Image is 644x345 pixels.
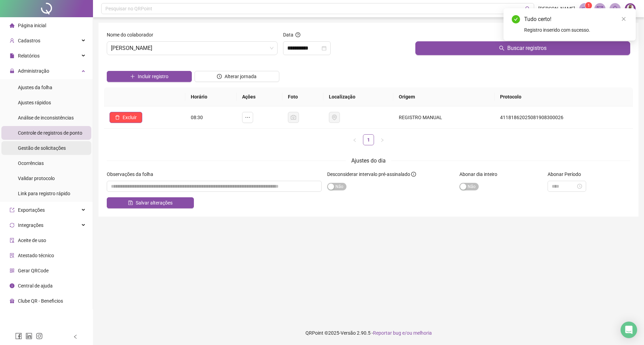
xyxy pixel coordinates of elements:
img: 52992 [625,3,635,14]
span: gift [10,299,14,303]
li: 1 [363,134,374,145]
span: Desconsiderar intervalo pré-assinalado [327,171,410,177]
button: left [349,134,360,145]
span: Aceite de uso [18,238,46,243]
span: info-circle [411,172,416,177]
span: Buscar registros [507,44,547,52]
th: Ações [237,87,282,106]
span: Ajustes do dia [351,157,386,164]
span: left [353,138,357,142]
span: qrcode [10,268,14,273]
span: sync [10,223,14,228]
span: Integrações [18,222,43,228]
span: notification [582,6,588,12]
span: Link para registro rápido [18,191,70,196]
span: Ajustes da folha [18,85,52,90]
button: Incluir registro [107,71,192,82]
th: Protocolo [495,87,633,106]
span: [PERSON_NAME] [538,5,575,12]
span: Análise de inconsistências [18,115,74,121]
th: Foto [282,87,323,106]
span: Gestão de solicitações [18,145,66,151]
span: search [525,6,530,11]
span: Relatórios [18,53,40,59]
span: clock-circle [217,74,222,79]
span: Central de ajuda [18,283,53,289]
span: Clube QR - Beneficios [18,298,63,304]
button: Alterar jornada [195,71,280,82]
div: Registro inserido com sucesso. [524,26,627,34]
button: Buscar registros [415,41,630,55]
label: Abonar Período [548,170,585,178]
span: info-circle [10,283,14,288]
span: Exportações [18,207,45,213]
label: Observações da folha [107,170,158,178]
a: Close [620,15,627,23]
span: Ajustes rápidos [18,100,51,105]
a: Alterar jornada [195,74,280,80]
span: file [10,53,14,58]
span: search [499,45,505,51]
span: Versão [341,330,356,336]
span: close [621,17,626,21]
li: Página anterior [349,134,360,145]
span: 08:30 [191,115,203,120]
footer: QRPoint © 2025 - 2.90.5 - [93,321,644,345]
span: question-circle [295,32,300,37]
span: ellipsis [245,115,250,120]
span: Reportar bug e/ou melhoria [373,330,432,336]
span: mail [597,6,603,12]
button: Excluir [110,112,142,123]
span: Atestado técnico [18,253,54,258]
th: Localização [323,87,393,106]
span: Excluir [123,114,137,121]
span: Incluir registro [138,73,168,80]
span: instagram [36,333,43,339]
th: Horário [185,87,237,106]
div: Open Intercom Messenger [621,322,637,338]
button: right [377,134,388,145]
span: export [10,208,14,212]
span: plus [130,74,135,79]
span: 1 [588,3,590,8]
span: Gerar QRCode [18,268,49,273]
span: home [10,23,14,28]
span: left [73,334,78,339]
a: 1 [363,135,374,145]
span: lock [10,69,14,73]
span: check-circle [512,15,520,23]
span: Controle de registros de ponto [18,130,82,136]
span: save [128,200,133,205]
td: REGISTRO MANUAL [393,106,495,129]
span: facebook [15,333,22,339]
div: Tudo certo! [524,15,627,23]
span: audit [10,238,14,243]
label: Abonar dia inteiro [459,170,502,178]
span: Cadastros [18,38,40,43]
span: Ocorrências [18,160,44,166]
span: Validar protocolo [18,176,55,181]
td: 41181862025081908300026 [495,106,633,129]
button: Salvar alterações [107,197,194,208]
span: solution [10,253,14,258]
label: Nome do colaborador [107,31,158,39]
th: Origem [393,87,495,106]
li: Próxima página [377,134,388,145]
span: bell [612,6,618,12]
span: right [380,138,384,142]
span: delete [115,115,120,120]
span: JOAO GABRIEL DE LIMA SILVA [111,42,273,55]
span: user-add [10,38,14,43]
span: Alterar jornada [225,73,257,80]
span: Página inicial [18,23,46,28]
span: Data [283,32,293,38]
span: linkedin [25,333,32,339]
span: Salvar alterações [136,199,173,207]
sup: 1 [585,2,592,9]
span: Administração [18,68,49,74]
